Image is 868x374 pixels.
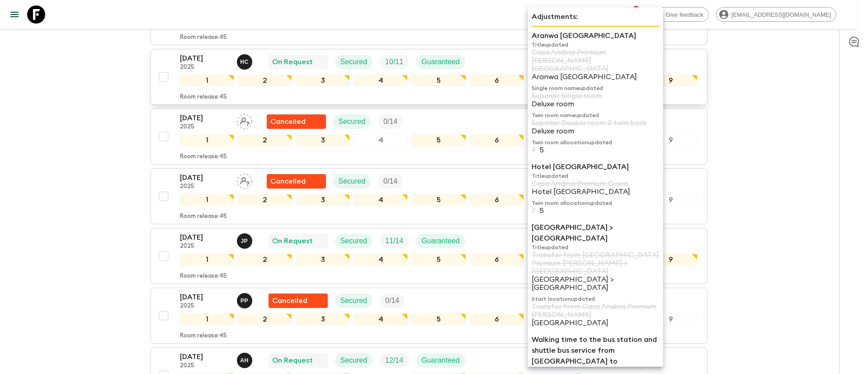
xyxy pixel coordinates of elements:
[643,254,698,265] div: 9
[532,199,659,207] p: Twin room allocation updated
[296,194,350,206] div: 3
[180,94,227,101] p: Room release: 45
[180,123,230,131] p: 2025
[237,296,254,303] span: Pabel Perez
[532,295,659,303] p: Start location updated
[340,57,368,67] p: Secured
[296,75,350,86] div: 3
[180,53,230,64] p: [DATE]
[411,75,466,86] div: 5
[180,313,234,325] div: 1
[272,355,313,366] p: On Request
[180,172,230,183] p: [DATE]
[354,313,408,325] div: 4
[380,294,405,308] div: Trip Fill
[237,117,252,124] span: Assign pack leader
[378,114,403,129] div: Trip Fill
[180,332,227,340] p: Room release: 45
[532,92,659,100] p: Superior Single room
[411,254,466,265] div: 5
[380,234,409,248] div: Trip Fill
[339,176,366,187] p: Secured
[470,313,524,325] div: 6
[411,134,466,146] div: 5
[354,194,408,206] div: 4
[596,5,614,24] button: search adventures
[238,313,292,325] div: 2
[421,236,460,246] p: Guaranteed
[532,48,659,73] p: Casa Andina Premium [PERSON_NAME][GEOGRAPHIC_DATA]
[296,134,350,146] div: 3
[180,75,234,86] div: 1
[532,11,659,22] p: Adjustments:
[643,75,698,86] div: 9
[180,362,230,369] p: 2025
[340,236,368,246] p: Secured
[354,75,408,86] div: 4
[180,292,230,303] p: [DATE]
[470,134,524,146] div: 6
[532,112,659,119] p: Twin room name updated
[272,295,307,306] p: Cancelled
[180,113,230,123] p: [DATE]
[661,11,708,18] span: Give feedback
[296,254,350,265] div: 3
[532,303,659,319] p: Transfer from Casa Andina Premium [PERSON_NAME]
[378,174,403,189] div: Trip Fill
[296,313,350,325] div: 3
[532,119,659,127] p: Superior Double room 2 twin beds
[241,237,248,245] p: J P
[272,236,313,246] p: On Request
[180,34,227,41] p: Room release: 45
[383,116,397,127] p: 0 / 14
[643,313,698,325] div: 9
[340,295,368,306] p: Secured
[269,294,328,308] div: Flash Pack cancellation
[532,161,659,172] p: Hotel [GEOGRAPHIC_DATA]
[643,194,698,206] div: 9
[383,176,397,187] p: 0 / 14
[354,134,408,146] div: 4
[180,134,234,146] div: 1
[270,116,306,127] p: Cancelled
[532,275,659,292] p: [GEOGRAPHIC_DATA] > [GEOGRAPHIC_DATA]
[532,207,536,215] p: 7
[180,153,227,161] p: Room release: 45
[237,176,252,184] span: Assign pack leader
[240,58,249,66] p: H C
[180,232,230,243] p: [DATE]
[532,30,659,41] p: Aranwa [GEOGRAPHIC_DATA]
[470,75,524,86] div: 6
[238,254,292,265] div: 2
[180,213,227,220] p: Room release: 45
[532,180,659,188] p: Casa Andina Premium Cusco
[180,64,230,71] p: 2025
[539,146,544,154] p: 5
[180,183,230,190] p: 2025
[470,254,524,265] div: 6
[532,222,659,244] p: [GEOGRAPHIC_DATA] > [GEOGRAPHIC_DATA]
[180,254,234,265] div: 1
[180,351,230,362] p: [DATE]
[385,57,403,67] p: 10 / 11
[411,313,466,325] div: 5
[532,244,659,251] p: Title updated
[180,194,234,206] div: 1
[470,194,524,206] div: 6
[411,194,466,206] div: 5
[421,57,460,67] p: Guaranteed
[532,172,659,180] p: Title updated
[532,41,659,48] p: Title updated
[726,11,836,18] span: [EMAIL_ADDRESS][DOMAIN_NAME]
[532,100,659,108] p: Deluxe room
[532,146,536,154] p: 7
[385,355,403,366] p: 12 / 14
[237,236,254,243] span: Joseph Pimentel
[180,273,227,280] p: Room release: 45
[180,243,230,250] p: 2025
[339,116,366,127] p: Secured
[532,188,659,196] p: Hotel [GEOGRAPHIC_DATA]
[237,57,254,64] span: Hector Carillo
[380,55,409,69] div: Trip Fill
[421,355,460,366] p: Guaranteed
